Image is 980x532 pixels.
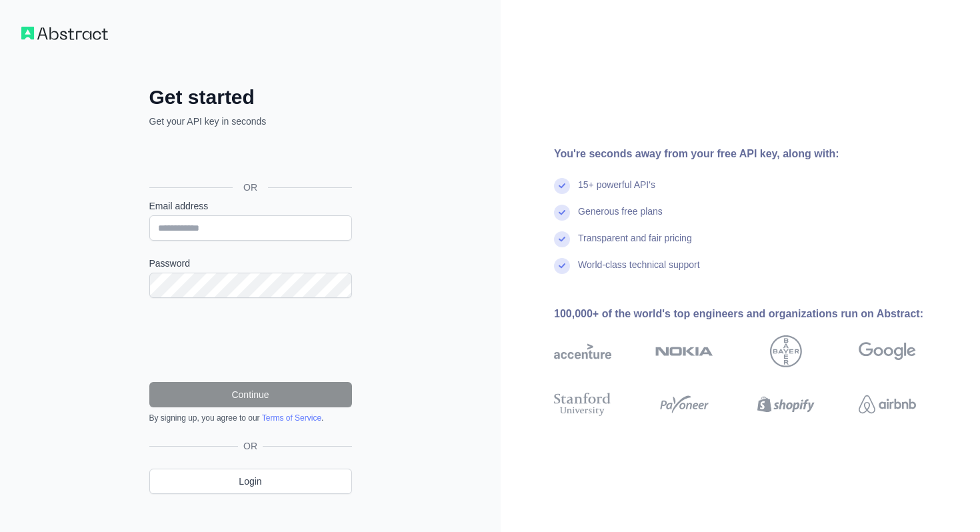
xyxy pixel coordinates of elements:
div: You're seconds away from your free API key, along with: [554,146,959,162]
img: Workflow [21,27,108,40]
p: Get your API key in seconds [149,115,352,128]
img: google [859,335,916,367]
img: payoneer [655,390,713,419]
a: Terms of Service [262,413,321,423]
iframe: reCAPTCHA [149,314,352,366]
img: bayer [770,335,802,367]
span: OR [233,181,268,194]
h2: Get started [149,85,352,109]
label: Email address [149,199,352,213]
a: Login [149,469,352,494]
div: Transparent and fair pricing [578,231,692,258]
iframe: Botão "Fazer login com o Google" [143,143,356,172]
div: By signing up, you agree to our . [149,413,352,423]
span: OR [238,439,263,453]
img: check mark [554,178,570,194]
img: nokia [655,335,713,367]
img: accenture [554,335,611,367]
div: World-class technical support [578,258,700,285]
img: shopify [757,390,815,419]
div: Generous free plans [578,205,663,231]
img: airbnb [859,390,916,419]
img: check mark [554,258,570,274]
img: check mark [554,231,570,247]
img: stanford university [554,390,611,419]
button: Continue [149,382,352,407]
img: check mark [554,205,570,221]
label: Password [149,257,352,270]
div: 15+ powerful API's [578,178,655,205]
div: 100,000+ of the world's top engineers and organizations run on Abstract: [554,306,959,322]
